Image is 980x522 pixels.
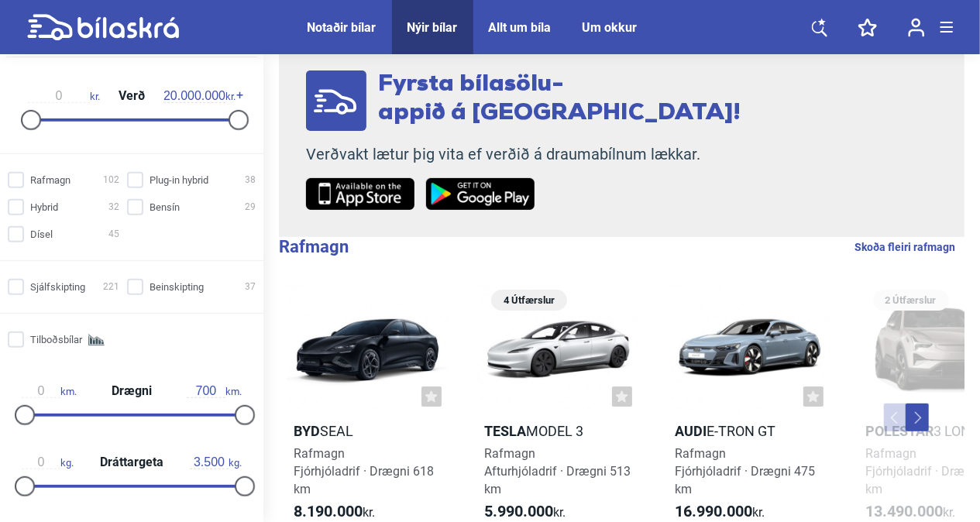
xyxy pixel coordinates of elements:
a: Notaðir bílar [308,20,377,35]
h2: e-tron GT [668,422,830,440]
b: BYD [294,423,320,439]
span: 2 Útfærslur [881,290,941,311]
h2: Model 3 [477,422,640,440]
span: 45 [108,226,119,242]
span: 102 [103,172,119,188]
span: Dráttargeta [96,456,167,469]
a: Allt um bíla [489,20,552,35]
button: Next [906,404,929,431]
span: kr. [294,503,375,521]
span: kr. [163,89,236,103]
span: 29 [245,199,256,215]
span: Fyrsta bílasölu- appið á [GEOGRAPHIC_DATA]! [378,73,741,125]
a: Nýir bílar [407,20,458,35]
b: 5.990.000 [484,502,553,520]
span: Rafmagn [30,172,70,188]
b: Audi [675,423,707,439]
b: Polestar [866,423,934,439]
span: kr. [866,503,956,521]
span: kg. [190,455,242,469]
span: Dísel [30,226,53,242]
span: Rafmagn Fjórhjóladrif · Drægni 618 km [294,446,434,496]
a: Um okkur [583,20,638,35]
b: 13.490.000 [866,502,944,520]
span: km. [187,384,242,398]
span: kr. [484,503,566,521]
span: km. [22,384,77,398]
button: Previous [884,404,907,431]
h2: Seal [287,422,449,440]
span: kg. [22,455,74,469]
span: kr. [675,503,765,521]
span: Sjálfskipting [30,279,85,295]
span: 37 [245,279,256,295]
span: Plug-in hybrid [150,172,208,188]
span: 221 [103,279,119,295]
b: 8.190.000 [294,502,363,520]
span: Beinskipting [150,279,204,295]
span: Bensín [150,199,180,215]
span: 38 [245,172,256,188]
span: Hybrid [30,199,58,215]
span: 32 [108,199,119,215]
span: Rafmagn Afturhjóladrif · Drægni 513 km [484,446,631,496]
span: Tilboðsbílar [30,331,82,348]
b: Tesla [484,423,526,439]
img: user-login.svg [908,18,925,37]
a: Skoða fleiri rafmagn [854,237,955,257]
p: Verðvakt lætur þig vita ef verðið á draumabílnum lækkar. [306,145,741,164]
span: Verð [115,90,149,102]
b: Rafmagn [279,237,349,256]
b: 16.990.000 [675,502,752,520]
span: kr. [28,89,100,103]
span: Rafmagn Fjórhjóladrif · Drægni 475 km [675,446,815,496]
span: Drægni [108,385,156,397]
span: 4 Útfærslur [499,290,559,311]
